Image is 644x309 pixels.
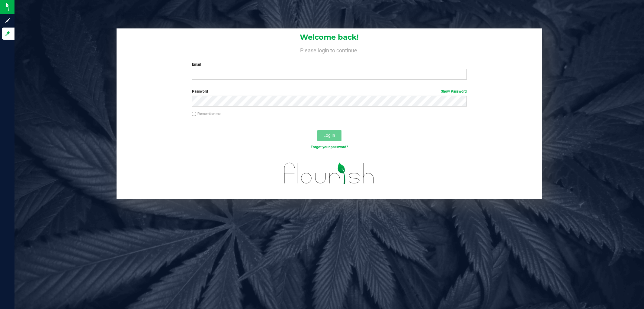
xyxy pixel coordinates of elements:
[117,46,542,53] h4: Please login to continue.
[317,130,341,141] button: Log In
[192,112,196,116] input: Remember me
[5,31,11,37] inline-svg: Log in
[117,33,542,41] h1: Welcome back!
[276,156,383,190] img: flourish_logo.svg
[5,18,11,24] inline-svg: Sign up
[323,133,335,138] span: Log In
[441,89,467,94] a: Show Password
[192,89,208,94] span: Password
[192,62,467,67] label: Email
[311,145,348,149] a: Forgot your password?
[192,111,220,117] label: Remember me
